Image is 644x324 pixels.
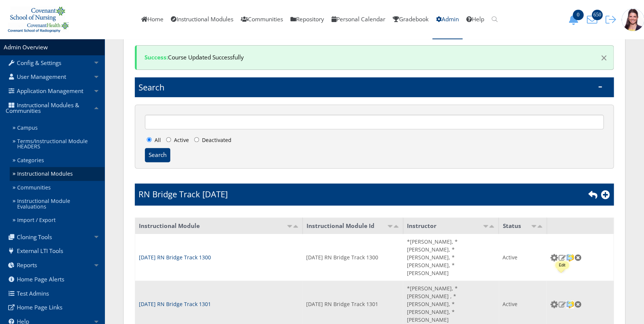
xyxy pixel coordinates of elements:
[192,135,233,148] label: Deactivated
[144,53,168,61] strong: Success:
[593,52,607,64] button: Dismiss alert
[584,15,603,23] a: 650
[293,225,299,228] img: desc.png
[10,121,105,135] a: Campus
[601,190,610,199] i: Add New
[287,225,293,228] img: asc.png
[601,50,607,65] span: ×
[566,300,574,308] img: Export
[403,217,498,234] td: Instructor
[393,225,399,228] img: desc.png
[10,154,105,167] a: Categories
[10,167,105,181] a: Instructional Modules
[145,148,170,162] input: Search
[483,225,489,228] img: asc.png
[302,217,403,234] td: Instructional Module Id
[164,135,191,148] label: Active
[499,234,547,281] td: Active
[10,213,105,227] a: Import / Export
[135,217,303,234] td: Instructional Module
[573,10,584,20] span: 0
[550,300,558,308] img: Manage
[559,263,565,267] div: Edit
[166,137,171,142] input: Active
[403,234,498,281] td: *[PERSON_NAME], *[PERSON_NAME], *[PERSON_NAME], *[PERSON_NAME], *[PERSON_NAME]
[387,225,393,228] img: asc.png
[566,14,584,25] button: 0
[574,254,582,261] img: Delete
[302,234,403,281] td: [DATE] RN Bridge Track 1300
[499,217,547,234] td: Status
[531,225,537,228] img: asc.png
[135,45,614,70] div: Course Updated Successfully
[550,254,558,262] img: Manage
[139,300,211,308] a: [DATE] RN Bridge Track 1301
[10,135,105,154] a: Terms/Instructional Module HEADERS
[574,301,582,308] img: Delete
[147,137,152,142] input: All
[566,15,584,23] a: 0
[10,194,105,213] a: Instructional Module Evaluations
[145,135,163,148] label: All
[489,225,495,228] img: desc.png
[598,81,603,90] span: -
[537,225,543,228] img: desc.png
[194,137,199,142] input: Deactivated
[588,190,597,199] i: Return To Terms
[584,14,603,25] button: 650
[592,10,603,20] span: 650
[566,254,574,262] img: Export
[10,181,105,195] a: Communities
[558,254,566,261] img: Edit
[4,43,48,51] a: Admin Overview
[622,9,644,31] img: 1943_125_125.jpg
[139,188,228,200] h1: RN Bridge Track [DATE]
[558,301,566,308] img: Edit
[135,77,614,97] h1: Search
[139,254,211,261] a: [DATE] RN Bridge Track 1300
